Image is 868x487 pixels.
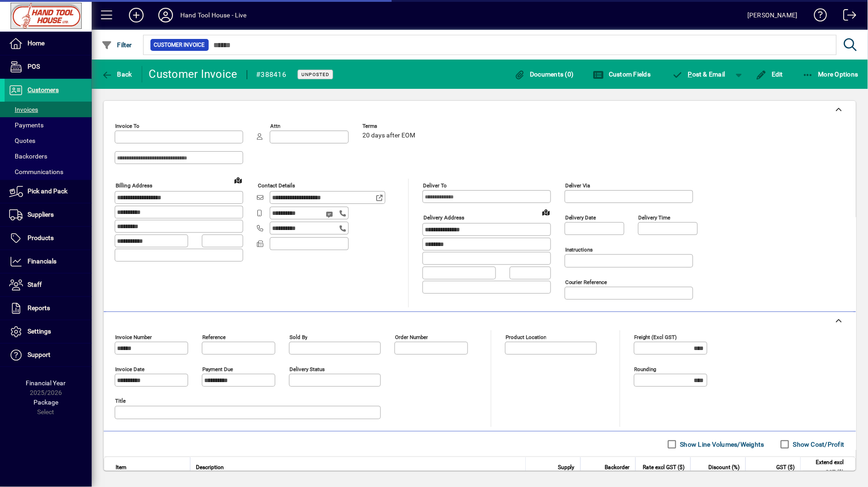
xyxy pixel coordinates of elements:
span: Backorders [9,153,47,160]
div: [PERSON_NAME] [748,8,798,22]
button: Post & Email [668,66,730,82]
span: GST ($) [777,462,795,472]
span: Financials [28,257,56,265]
mat-label: Delivery status [289,366,325,372]
mat-label: Instructions [565,246,593,253]
mat-label: Invoice To [115,123,139,129]
span: Staff [28,281,42,288]
div: Hand Tool House - Live [180,8,247,22]
button: Custom Fields [591,66,653,82]
a: Invoices [5,102,92,117]
a: Suppliers [5,203,92,226]
a: Quotes [5,133,92,148]
span: Payments [9,121,44,129]
mat-label: Order number [395,334,428,340]
mat-label: Rounding [634,366,657,372]
div: Customer Invoice [149,67,238,82]
span: Unposted [301,71,329,77]
span: Communications [9,168,63,175]
span: Financial Year [26,379,66,387]
a: Staff [5,274,92,296]
mat-label: Invoice number [115,334,152,340]
mat-label: Freight (excl GST) [634,334,677,340]
span: Documents (0) [514,71,574,78]
mat-label: Sold by [289,334,307,340]
span: Item [116,462,127,472]
span: Products [28,234,54,241]
span: ost & Email [673,71,726,78]
button: Add [122,7,151,23]
span: Back [101,71,132,78]
span: 20 days after EOM [362,132,415,139]
a: Payments [5,117,92,133]
button: Filter [99,37,134,53]
span: Customer Invoice [154,40,205,49]
a: Home [5,32,92,55]
span: Backorder [605,462,630,472]
button: Profile [151,7,180,23]
a: Products [5,227,92,250]
a: Backorders [5,148,92,164]
a: Reports [5,297,92,320]
button: Edit [754,66,786,82]
a: View on map [539,205,553,219]
a: Communications [5,164,92,180]
span: Pick and Pack [28,187,67,195]
mat-label: Deliver To [423,182,447,189]
span: Rate excl GST ($) [643,462,685,472]
span: Home [28,39,45,47]
span: Package [33,399,58,406]
mat-label: Payment due [202,366,233,372]
app-page-header-button: Back [92,66,142,82]
span: Description [196,462,224,472]
span: Terms [362,123,417,129]
mat-label: Product location [506,334,546,340]
span: Support [28,351,50,358]
button: Send SMS [319,203,341,225]
mat-label: Delivery date [565,214,596,221]
a: Settings [5,320,92,343]
a: Pick and Pack [5,180,92,203]
span: P [688,71,692,78]
span: Invoices [9,106,38,113]
span: More Options [803,71,859,78]
mat-label: Attn [270,123,280,129]
a: Knowledge Base [807,2,827,32]
span: Filter [101,41,132,49]
a: View on map [231,173,245,187]
button: Back [99,66,134,82]
a: Logout [836,2,857,32]
button: More Options [801,66,861,82]
a: POS [5,55,92,78]
span: Custom Fields [593,71,651,78]
a: Financials [5,250,92,273]
span: Customers [28,86,59,93]
span: Discount (%) [709,462,740,472]
span: POS [28,63,40,70]
mat-label: Deliver via [565,182,590,189]
label: Show Cost/Profit [791,440,845,449]
span: Extend excl GST ($) [807,457,844,477]
a: Support [5,344,92,367]
mat-label: Reference [202,334,226,340]
span: Edit [756,71,784,78]
span: Supply [558,462,575,472]
label: Show Line Volumes/Weights [679,440,764,449]
span: Settings [28,328,51,335]
button: Documents (0) [512,66,576,82]
span: Reports [28,304,50,312]
mat-label: Invoice date [115,366,145,372]
span: Suppliers [28,211,54,218]
mat-label: Courier Reference [565,279,607,285]
div: #388416 [256,67,287,82]
span: Quotes [9,137,35,144]
mat-label: Delivery time [639,214,671,221]
mat-label: Title [115,398,126,405]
